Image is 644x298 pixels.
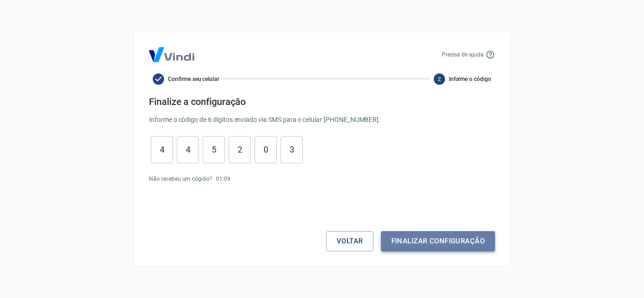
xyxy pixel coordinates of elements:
[149,96,495,107] h4: Finalize a configuração
[149,115,495,125] p: Informe o código de 6 dígitos enviado via SMS para o celular [PHONE_NUMBER] .
[216,175,231,183] p: 01 : 09
[438,76,441,82] text: 2
[326,231,373,251] button: Voltar
[149,47,194,62] img: Logo Vind
[442,50,484,59] p: Precisa de ajuda
[149,175,212,183] p: Não recebeu um cógido?
[381,231,495,251] button: Finalizar configuração
[449,75,491,83] span: Informe o código
[168,75,219,83] span: Confirme seu celular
